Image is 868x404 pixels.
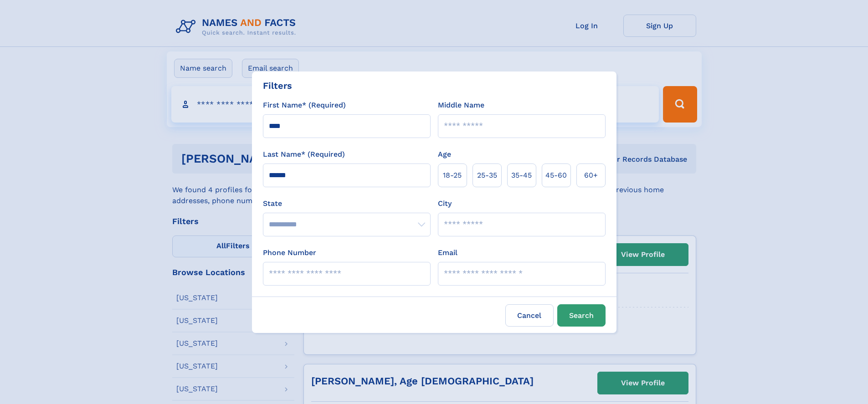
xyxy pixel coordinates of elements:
label: First Name* (Required) [263,100,346,111]
label: City [438,198,452,209]
label: Last Name* (Required) [263,149,345,160]
label: Middle Name [438,100,484,111]
label: Cancel [505,304,554,327]
label: Phone Number [263,247,316,258]
span: 35‑45 [511,170,532,181]
label: State [263,198,431,209]
div: Filters [263,79,292,92]
span: 45‑60 [545,170,567,181]
label: Age [438,149,451,160]
span: 25‑35 [477,170,497,181]
span: 60+ [584,170,598,181]
span: 18‑25 [443,170,462,181]
button: Search [557,304,606,327]
label: Email [438,247,457,258]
